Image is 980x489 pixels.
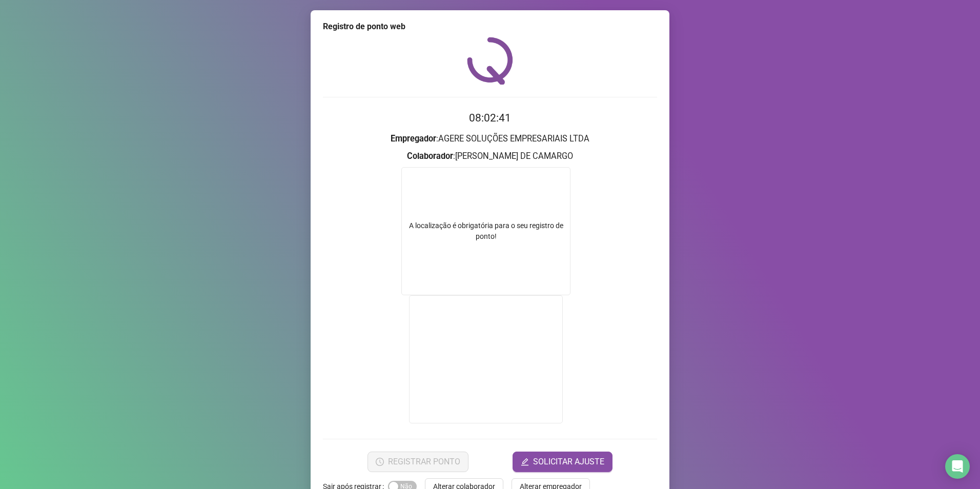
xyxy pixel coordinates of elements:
[323,132,657,146] h3: : AGERE SOLUÇÕES EMPRESARIAIS LTDA
[521,458,529,466] span: edit
[367,452,468,472] button: REGISTRAR PONTO
[469,112,511,124] time: 08:02:41
[323,150,657,163] h3: : [PERSON_NAME] DE CAMARGO
[533,456,604,468] span: SOLICITAR AJUSTE
[323,21,657,33] div: Registro de ponto web
[391,134,436,144] strong: Empregador
[407,151,453,161] strong: Colaborador
[467,37,513,85] img: QRPoint
[513,452,612,472] button: editSOLICITAR AJUSTE
[945,454,970,479] div: Open Intercom Messenger
[402,220,570,242] div: A localização é obrigatória para o seu registro de ponto!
